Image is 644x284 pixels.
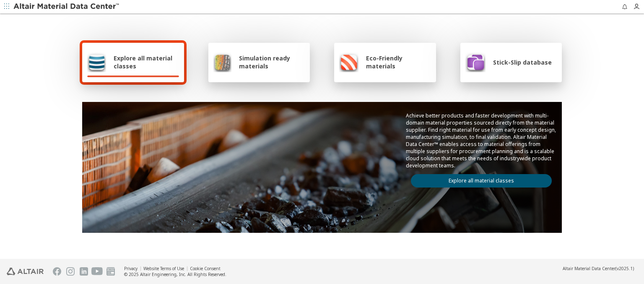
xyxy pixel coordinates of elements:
[411,174,552,188] a: Explore all material classes
[366,54,431,70] span: Eco-Friendly materials
[124,266,138,271] a: Privacy
[406,112,557,169] p: Achieve better products and faster development with multi-domain material properties sourced dire...
[87,52,106,72] img: Explore all material classes
[239,54,305,70] span: Simulation ready materials
[13,3,120,11] img: Altair Material Data Center
[563,266,634,271] div: (v2025.1)
[7,268,44,275] img: Altair Engineering
[465,52,486,72] img: Stick-Slip database
[143,266,184,271] a: Website Terms of Use
[563,266,615,271] span: Altair Material Data Center
[114,54,179,70] span: Explore all material classes
[190,266,221,271] a: Cookie Consent
[493,58,552,66] span: Stick-Slip database
[124,271,226,277] div: © 2025 Altair Engineering, Inc. All Rights Reserved.
[339,52,358,72] img: Eco-Friendly materials
[213,52,231,72] img: Simulation ready materials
